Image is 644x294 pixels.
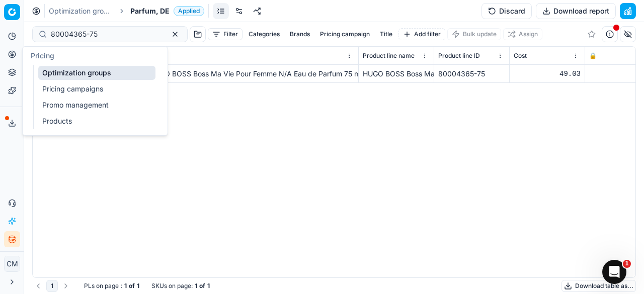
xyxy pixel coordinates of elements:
[51,29,161,39] input: Search by SKU or title
[60,280,72,292] button: Go to next page
[151,282,193,290] span: SKUs on page :
[84,282,119,290] span: PLs on page
[286,28,314,40] button: Brands
[561,280,636,292] button: Download table as...
[363,52,415,60] span: Product line name
[38,114,155,128] a: Products
[514,52,527,60] span: Cost
[503,28,542,40] button: Assign
[46,280,58,292] button: 1
[31,51,54,60] span: Pricing
[5,256,20,271] span: CM
[207,282,210,290] strong: 1
[602,260,626,284] iframe: Intercom live chat
[363,69,430,79] div: HUGO BOSS Boss Ma Vie Pour Femme N/A Eau de Parfum 75 ml
[245,28,284,40] button: Categories
[129,282,135,290] strong: of
[514,69,581,79] div: 49.03
[130,6,204,16] span: Parfum, DEApplied
[623,260,631,268] span: 1
[49,6,204,16] nav: breadcrumb
[316,28,374,40] button: Pricing campaign
[130,6,170,16] span: Parfum, DE
[38,98,155,112] a: Promo management
[174,6,204,16] span: Applied
[124,282,127,290] strong: 1
[447,28,501,40] button: Bulk update
[438,52,480,60] span: Product line ID
[376,28,396,40] button: Title
[38,82,155,96] a: Pricing campaigns
[4,256,20,272] button: CM
[199,282,205,290] strong: of
[208,28,243,40] button: Filter
[195,282,197,290] strong: 1
[38,66,155,80] a: Optimization groups
[481,3,532,19] button: Discard
[32,280,44,292] button: Go to previous page
[49,6,113,16] a: Optimization groups
[438,69,505,79] div: 80004365-75
[32,280,72,292] nav: pagination
[149,69,362,78] span: HUGO BOSS Boss Ma Vie Pour Femme N/A Eau de Parfum 75 ml
[589,52,597,60] span: 🔒
[84,282,139,290] div: :
[398,28,445,40] button: Add filter
[536,3,616,19] button: Download report
[137,282,139,290] strong: 1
